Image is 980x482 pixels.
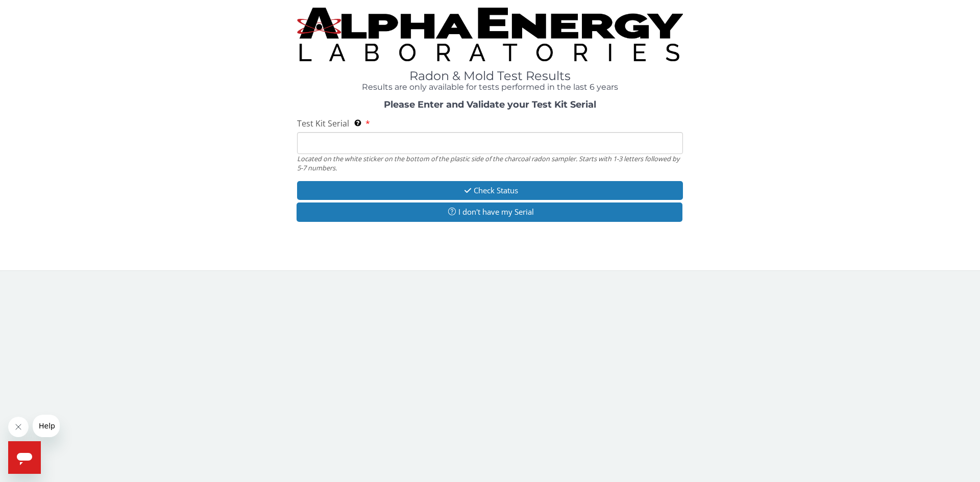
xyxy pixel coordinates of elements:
[33,415,60,437] iframe: Message from company
[297,118,349,129] span: Test Kit Serial
[297,69,683,83] h1: Radon & Mold Test Results
[384,99,596,110] strong: Please Enter and Validate your Test Kit Serial
[8,441,41,474] iframe: Button to launch messaging window
[297,8,683,61] img: TightCrop.jpg
[297,83,683,92] h4: Results are only available for tests performed in the last 6 years
[297,154,683,173] div: Located on the white sticker on the bottom of the plastic side of the charcoal radon sampler. Sta...
[297,181,683,200] button: Check Status
[297,202,682,221] button: I don't have my Serial
[8,417,29,437] iframe: Close message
